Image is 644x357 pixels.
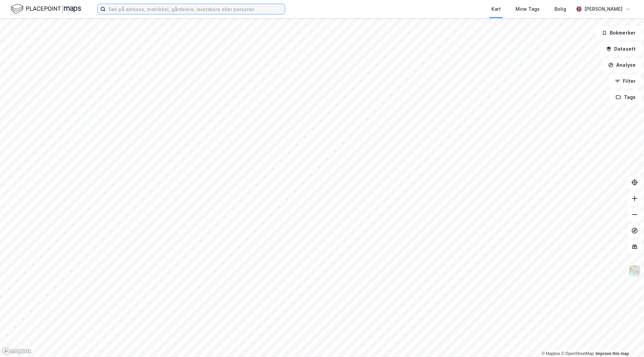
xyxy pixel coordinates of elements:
button: Bokmerker [596,26,641,40]
button: Analyse [602,58,641,72]
img: Z [628,264,641,277]
input: Søk på adresse, matrikkel, gårdeiere, leietakere eller personer [106,4,285,14]
button: Tags [610,91,641,104]
button: Filter [609,74,641,88]
div: Kart [491,5,501,13]
div: Bolig [554,5,566,13]
iframe: Chat Widget [610,325,644,357]
a: OpenStreetMap [561,351,594,356]
a: Mapbox [542,351,560,356]
div: Mine Tags [516,5,540,13]
div: [PERSON_NAME] [584,5,623,13]
a: Improve this map [596,351,629,356]
button: Datasett [600,42,641,56]
img: logo.f888ab2527a4732fd821a326f86c7f29.svg [11,3,81,15]
a: Mapbox homepage [2,347,32,355]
